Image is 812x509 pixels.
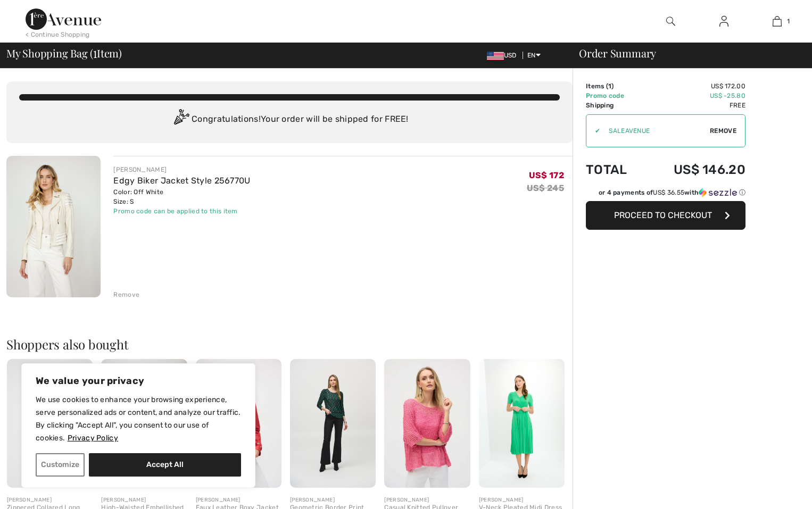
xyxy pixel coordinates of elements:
[773,15,782,28] img: My Bag
[666,15,675,28] img: search the website
[26,9,101,30] img: 1ère Avenue
[6,338,573,351] h2: Shoppers also bought
[196,496,281,504] div: [PERSON_NAME]
[21,363,255,488] div: We value your privacy
[7,496,93,504] div: [PERSON_NAME]
[384,359,470,488] img: Casual Knitted Pullover Style 252902
[113,165,250,174] div: [PERSON_NAME]
[6,156,101,297] img: Edgy Biker Jacket Style 256770U
[479,359,565,488] img: V-Neck Pleated Midi Dress Style 241013
[36,453,85,477] button: Customize
[644,152,745,188] td: US$ 146.20
[566,48,806,59] div: Order Summary
[653,189,684,196] span: US$ 36.55
[290,359,376,488] img: Geometric Border Print Top Style 244243
[384,496,470,504] div: [PERSON_NAME]
[36,394,241,445] p: We use cookies to enhance your browsing experience, serve personalized ads or content, and analyz...
[7,359,93,488] img: Zippered Collared Long Sleeve Top Style 243444
[290,496,376,504] div: [PERSON_NAME]
[67,433,119,443] a: Privacy Policy
[586,91,644,101] td: Promo code
[699,188,737,197] img: Sezzle
[527,183,564,193] s: US$ 245
[787,16,790,26] span: 1
[101,359,187,488] img: High-Waisted Embellished Jeans Style 256769U
[170,109,192,130] img: Congratulation2.svg
[614,210,712,220] span: Proceed to Checkout
[586,188,745,201] div: or 4 payments ofUS$ 36.55withSezzle Click to learn more about Sezzle
[529,170,564,180] span: US$ 172
[196,359,281,488] img: Faux Leather Boxy Jacket Style 252918
[710,126,736,136] span: Remove
[586,152,644,188] td: Total
[19,109,560,130] div: Congratulations! Your order will be shipped for FREE!
[26,30,90,39] div: < Continue Shopping
[6,48,122,59] span: My Shopping Bag ( Item)
[608,82,611,90] span: 1
[586,201,745,230] button: Proceed to Checkout
[711,15,737,28] a: Sign In
[487,52,521,59] span: USD
[599,188,745,197] div: or 4 payments of with
[600,115,710,147] input: Promo code
[586,81,644,91] td: Items ( )
[113,176,250,186] a: Edgy Biker Jacket Style 256770U
[644,91,745,101] td: US$ -25.80
[479,496,565,504] div: [PERSON_NAME]
[644,81,745,91] td: US$ 172.00
[586,101,644,110] td: Shipping
[751,15,803,28] a: 1
[113,187,250,206] div: Color: Off White Size: S
[36,374,241,387] p: We value your privacy
[113,206,250,216] div: Promo code can be applied to this item
[527,52,541,59] span: EN
[586,126,600,136] div: ✔
[644,101,745,110] td: Free
[487,52,504,60] img: US Dollar
[89,453,241,477] button: Accept All
[719,15,728,28] img: My Info
[101,496,187,504] div: [PERSON_NAME]
[93,45,97,59] span: 1
[113,290,139,299] div: Remove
